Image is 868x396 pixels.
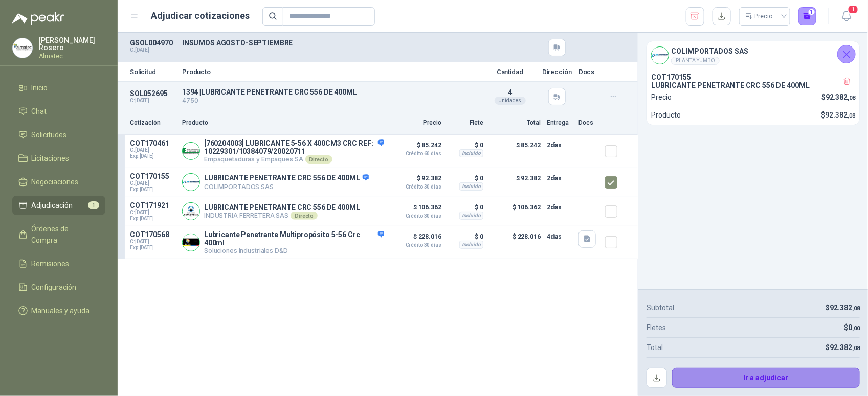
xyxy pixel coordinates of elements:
[182,96,478,106] p: 4750
[12,254,105,273] a: Remisiones
[204,139,384,155] p: [760204003] LUBRICANTE 5-56 X 400CM3 CRC REF: 10229301/10384079/20020711
[32,129,67,141] span: Solicitudes
[848,5,859,14] span: 1
[448,172,483,184] p: $ 0
[183,174,199,191] img: Company Logo
[651,91,672,103] p: Precio
[182,118,384,128] p: Producto
[547,172,572,184] p: 2 días
[852,305,860,312] span: ,08
[130,89,176,98] p: SOL052695
[459,149,483,157] div: Incluido
[647,41,859,69] div: Company LogoCOLIMPORTADOS SASPLANTA YUMBO
[651,109,681,121] p: Producto
[305,155,332,164] div: Directo
[39,37,105,51] p: [PERSON_NAME] Rosero
[489,201,541,222] p: $ 106.362
[204,183,369,191] p: COLIMPORTADOS SAS
[495,97,526,105] div: Unidades
[848,112,855,119] span: ,08
[390,184,441,190] span: Crédito 30 días
[130,118,176,128] p: Cotización
[848,323,860,332] span: 0
[130,187,176,193] span: Exp: [DATE]
[32,82,48,94] span: Inicio
[837,7,856,26] button: 1
[448,118,483,128] p: Flete
[448,201,483,214] p: $ 0
[12,149,105,168] a: Licitaciones
[204,212,360,220] p: INDUSTRIA FERRETERA SAS
[830,304,860,312] span: 92.382
[88,201,99,209] span: 1
[183,203,199,220] img: Company Logo
[130,209,176,216] span: C: [DATE]
[390,201,441,219] p: $ 106.362
[448,230,483,243] p: $ 0
[647,302,674,313] p: Subtotal
[651,81,855,89] p: LUBRICANTE PENETRANTE CRC 556 DE 400ML
[578,68,599,75] p: Docs
[130,180,176,187] span: C: [DATE]
[390,151,441,156] span: Crédito 60 días
[745,9,775,24] div: Precio
[390,243,441,248] span: Crédito 30 días
[489,139,541,164] p: $ 85.242
[130,201,176,209] p: COT171921
[12,277,105,297] a: Configuración
[204,174,369,183] p: LUBRICANTE PENETRANTE CRC 556 DE 400ML
[489,230,541,254] p: $ 228.016
[32,282,77,293] span: Configuración
[130,139,176,147] p: COT170461
[204,247,384,254] p: Soluciones Industriales D&D
[390,214,441,219] span: Crédito 30 días
[647,342,663,353] p: Total
[508,88,512,97] span: 4
[652,47,669,64] img: Company Logo
[130,147,176,153] span: C: [DATE]
[151,9,250,23] h1: Adjudicar cotizaciones
[12,125,105,145] a: Solicitudes
[32,223,96,246] span: Órdenes de Compra
[844,322,860,333] p: $
[390,172,441,190] p: $ 92.382
[204,230,384,247] p: Lubricante Penetrante Multipropósito 5-56 Crc 400ml
[130,230,176,239] p: COT170568
[542,68,572,75] p: Dirección
[459,241,483,249] div: Incluido
[32,176,79,188] span: Negociaciones
[826,302,860,313] p: $
[547,230,572,243] p: 4 días
[32,106,47,117] span: Chat
[183,143,199,159] img: Company Logo
[484,68,536,75] p: Cantidad
[671,57,720,65] div: PLANTA YUMBO
[12,172,105,192] a: Negociaciones
[12,78,105,98] a: Inicio
[13,38,32,58] img: Company Logo
[852,345,860,352] span: ,08
[647,322,666,333] p: Fletes
[32,153,70,164] span: Licitaciones
[12,219,105,250] a: Órdenes de Compra
[130,47,176,53] p: C: [DATE]
[32,200,73,211] span: Adjudicación
[182,88,478,96] p: 1394 | LUBRICANTE PENETRANTE CRC 556 DE 400ML
[826,342,860,353] p: $
[291,212,318,220] div: Directo
[130,153,176,159] span: Exp: [DATE]
[32,258,70,269] span: Remisiones
[12,301,105,320] a: Manuales y ayuda
[130,245,176,251] span: Exp: [DATE]
[459,212,483,220] div: Incluido
[12,12,64,25] img: Logo peakr
[12,196,105,215] a: Adjudicación1
[130,68,176,75] p: Solicitud
[830,343,860,352] span: 92.382
[547,139,572,151] p: 2 días
[578,118,599,128] p: Docs
[671,45,748,57] h4: COLIMPORTADOS SAS
[852,325,860,332] span: ,00
[39,53,105,59] p: Almatec
[130,239,176,245] span: C: [DATE]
